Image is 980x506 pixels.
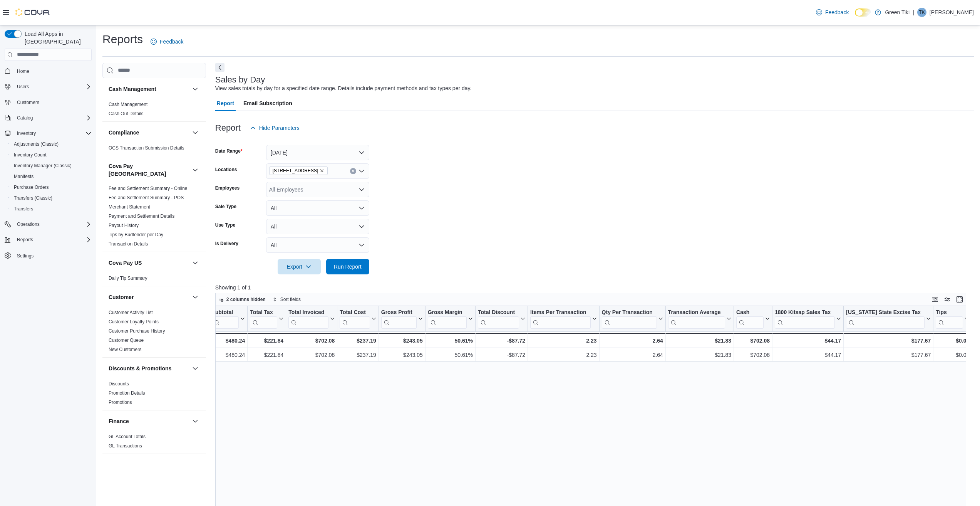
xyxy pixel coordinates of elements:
[8,150,95,160] button: Inventory Count
[280,296,301,303] span: Sort fields
[427,336,472,345] div: 50.61%
[109,259,142,267] h3: Cova Pay US
[17,84,29,90] span: Users
[270,295,304,304] button: Sort fields
[109,319,159,324] a: Customer Loyalty Points
[14,82,32,91] button: Users
[250,309,277,316] div: Total Tax
[109,390,145,396] a: Promotion Details
[668,309,725,328] div: Transaction Average
[17,237,33,243] span: Reports
[736,350,770,360] div: $702.08
[846,309,925,328] div: Washington State Excise Tax
[215,166,237,173] label: Locations
[109,145,184,151] span: OCS Transaction Submission Details
[266,145,369,160] button: [DATE]
[109,241,148,247] span: Transaction Details
[288,336,335,345] div: $702.08
[102,143,206,156] div: Compliance
[936,350,969,360] div: $0.00
[109,434,146,439] a: GL Account Totals
[14,235,92,244] span: Reports
[11,172,92,181] span: Manifests
[109,145,184,151] a: OCS Transaction Submission Details
[109,232,163,238] span: Tips by Budtender per Day
[211,350,245,360] div: $480.24
[273,167,318,175] span: [STREET_ADDRESS]
[109,111,144,117] span: Cash Out Details
[427,309,466,328] div: Gross Margin
[109,309,153,316] span: Customer Activity List
[381,350,423,360] div: $243.05
[736,309,764,316] div: Cash
[2,234,95,245] button: Reports
[109,276,147,281] a: Daily Tip Summary
[278,259,321,274] button: Export
[250,336,283,345] div: $221.84
[11,161,92,170] span: Inventory Manager (Classic)
[102,184,206,252] div: Cova Pay [GEOGRAPHIC_DATA]
[215,203,236,210] label: Sale Type
[936,309,969,328] button: Tips
[191,417,200,426] button: Finance
[736,309,770,328] button: Cash
[191,293,200,302] button: Customer
[955,295,964,304] button: Enter fullscreen
[668,350,731,360] div: $21.83
[109,328,165,334] a: Customer Purchase History
[334,263,362,271] span: Run Report
[109,319,159,325] span: Customer Loyalty Points
[530,350,597,360] div: 2.23
[109,102,147,107] a: Cash Management
[326,259,369,274] button: Run Report
[215,284,974,291] p: Showing 1 of 1
[215,63,224,72] button: Next
[14,113,36,123] button: Catalog
[288,309,328,316] div: Total Invoiced
[14,129,39,138] button: Inventory
[191,128,200,137] button: Compliance
[855,8,871,17] input: Dark Mode
[109,365,189,372] button: Discounts & Promotions
[14,82,92,91] span: Users
[215,84,472,92] div: View sales totals by day for a specified date range. Details include payment methods and tax type...
[15,8,50,16] img: Cova
[109,222,139,229] span: Payout History
[8,193,95,203] button: Transfers (Classic)
[340,309,370,328] div: Total Cost
[102,432,206,454] div: Finance
[109,293,189,301] button: Customer
[11,204,36,213] a: Transfers
[11,161,75,170] a: Inventory Manager (Classic)
[109,381,129,387] span: Discounts
[2,250,95,261] button: Settings
[109,293,134,301] h3: Customer
[109,129,189,136] button: Compliance
[109,223,139,228] a: Payout History
[109,275,147,281] span: Daily Tip Summary
[381,336,423,345] div: $243.05
[211,336,245,345] div: $480.24
[11,140,92,149] span: Adjustments (Classic)
[109,338,144,343] a: Customer Queue
[17,253,34,259] span: Settings
[427,309,466,316] div: Gross Margin
[109,162,189,178] button: Cova Pay [GEOGRAPHIC_DATA]
[109,328,165,334] span: Customer Purchase History
[428,350,473,360] div: 50.61%
[109,111,144,116] a: Cash Out Details
[846,309,925,316] div: [US_STATE] State Excise Tax
[102,308,206,357] div: Customer
[381,309,423,328] button: Gross Profit
[381,309,417,316] div: Gross Profit
[109,195,184,200] a: Fee and Settlement Summary - POS
[601,309,663,328] button: Qty Per Transaction
[601,350,663,360] div: 2.64
[266,219,369,234] button: All
[14,152,47,158] span: Inventory Count
[22,30,92,45] span: Load All Apps in [GEOGRAPHIC_DATA]
[14,220,92,229] span: Operations
[930,8,974,17] p: [PERSON_NAME]
[109,400,132,405] a: Promotions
